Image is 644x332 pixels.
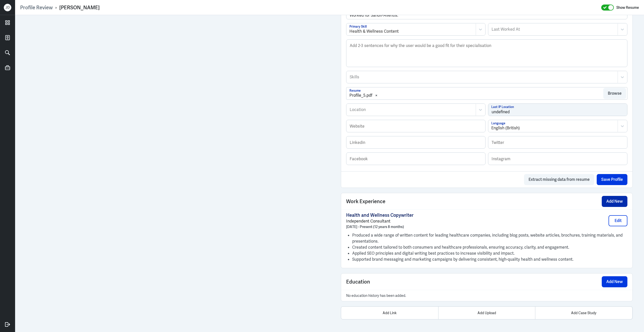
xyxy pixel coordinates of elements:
[597,174,627,185] button: Save Profile
[488,136,627,148] input: Twitter
[4,4,11,11] div: J D
[602,276,627,287] button: Add New
[346,153,485,165] input: Facebook
[602,196,627,207] button: Add New
[352,256,627,262] li: Supported brand messaging and marketing campaigns by delivering consistent, high-quality health a...
[352,232,627,244] li: Produced a wide range of written content for leading healthcare companies, including blog posts, ...
[438,307,535,319] div: Add Upload
[346,120,485,132] input: Website
[488,153,627,165] input: Instagram
[352,244,627,250] li: Created content tailored to both consumers and healthcare professionals, ensuring accuracy, clari...
[535,307,632,319] div: Add Case Study
[488,104,627,116] input: Last IP Location
[609,215,627,226] button: Edit
[346,198,385,205] span: Work Experience
[20,4,53,11] a: Profile Review
[346,218,414,224] p: Independent Consultant
[349,92,372,98] div: Profile_5.pdf
[346,224,414,229] p: [DATE] - Present (12 years 8 months)
[59,4,100,11] div: [PERSON_NAME]
[346,293,627,299] p: No education history has been added.
[53,4,59,11] p: ›
[26,20,318,327] iframe: https://ppcdn.hiredigital.com/register/8a853ac9/resumes/570347081/Profile_5.pdf?Expires=175706715...
[341,307,438,319] div: Add Link
[346,136,485,148] input: Linkedin
[616,4,639,11] label: Show Resume
[524,174,594,185] button: Extract missing data from resume
[352,250,627,256] li: Applied SEO principles and digital writing best practices to increase visibility and impact.
[603,88,626,99] button: Browse
[346,278,370,286] span: Education
[346,212,414,218] p: Health and Wellness Copywriter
